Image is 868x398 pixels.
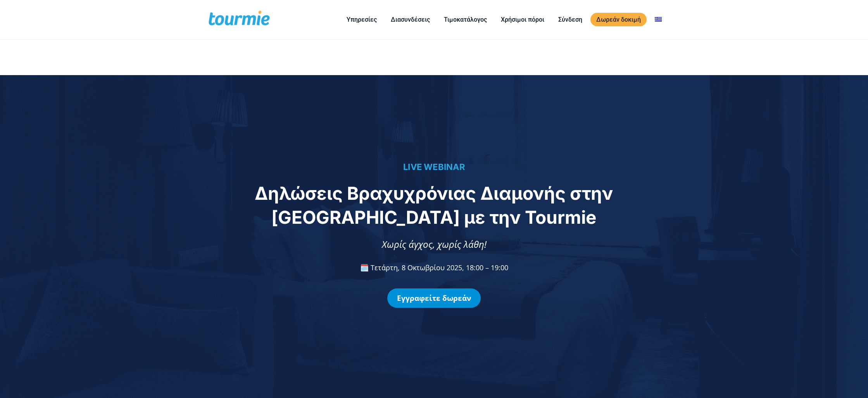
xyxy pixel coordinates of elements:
[590,13,647,26] a: Δωρεάν δοκιμή
[360,263,508,272] span: 🗓️ Τετάρτη, 8 Οκτωβρίου 2025, 18:00 – 19:00
[341,15,383,24] a: Υπηρεσίες
[387,288,481,308] a: Εγγραφείτε δωρεάν
[552,15,588,24] a: Σύνδεση
[438,15,493,24] a: Τιμοκατάλογος
[382,238,487,250] span: Χωρίς άγχος, χωρίς λάθη!
[403,162,465,172] span: LIVE WEBINAR
[385,15,436,24] a: Διασυνδέσεις
[255,182,613,228] span: Δηλώσεις Βραχυχρόνιας Διαμονής στην [GEOGRAPHIC_DATA] με την Tourmie
[495,15,550,24] a: Χρήσιμοι πόροι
